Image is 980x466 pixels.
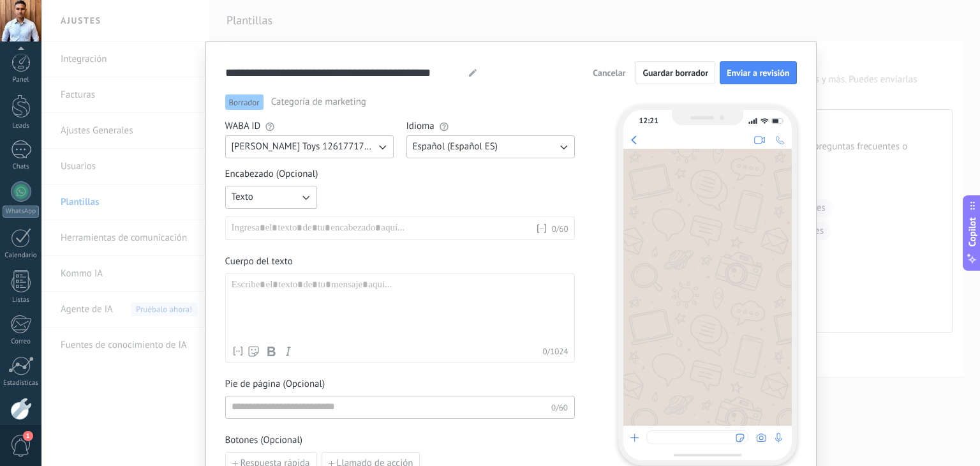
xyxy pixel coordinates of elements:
[406,120,434,133] span: Idioma
[966,218,979,247] span: Copilot
[413,140,498,153] span: Español (Español ES)
[542,347,568,356] span: 0 / 1024
[225,186,317,209] button: Texto
[225,168,575,181] span: Encabezado (Opcional)
[3,206,39,218] div: WhatsApp
[225,434,575,447] span: Botones (Opcional)
[3,252,40,260] div: Calendario
[232,140,376,153] span: [PERSON_NAME] Toys 126177177253226
[406,135,575,158] button: Español (Español ES)
[225,378,575,391] span: Pie de página (Opcional)
[3,379,40,387] div: Estadísticas
[593,68,625,77] span: Cancelar
[3,163,40,171] div: Chats
[3,122,40,130] div: Leads
[727,68,789,77] span: Enviar a revisión
[271,96,366,109] span: Categoría de marketing
[225,120,261,133] span: WABA ID
[3,338,40,346] div: Correo
[232,191,253,204] span: Texto
[3,296,40,304] div: Listas
[3,76,40,84] div: Panel
[225,135,394,158] button: [PERSON_NAME] Toys 126177177253226
[552,224,568,234] span: 0 / 60
[225,255,575,268] span: Cuerpo del texto
[635,61,715,84] button: Guardar borrador
[225,94,264,110] span: Borrador
[587,63,631,82] button: Cancelar
[551,402,568,413] span: 0/60
[23,431,33,441] span: 1
[639,116,658,126] div: 12:21
[642,68,708,77] span: Guardar borrador
[720,61,796,84] button: Enviar a revisión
